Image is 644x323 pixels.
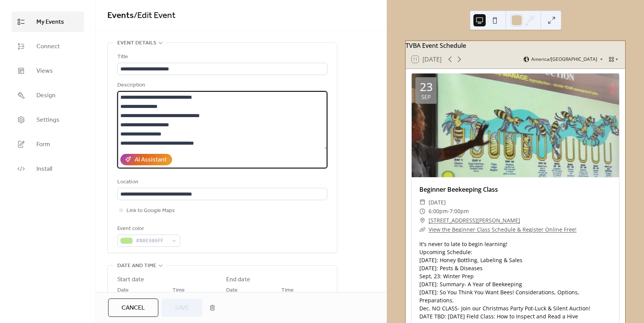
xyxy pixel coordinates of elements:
span: Views [36,67,53,76]
a: Beginner Beekeeping Class [419,185,498,194]
button: AI Assistant [120,154,172,165]
span: Date and time [117,261,156,271]
a: My Events [11,11,84,32]
span: [DATE] [429,198,446,207]
a: View the Beginner Class Schedule & Register Online Free! [429,226,577,233]
span: 7:00pm [450,207,469,216]
span: Install [36,165,52,174]
div: ​ [419,216,426,225]
div: ​ [419,198,426,207]
div: Title [117,52,326,62]
div: Description [117,81,326,90]
span: Connect [36,42,60,51]
div: End date [226,275,250,284]
span: Time [281,286,294,295]
a: [STREET_ADDRESS][PERSON_NAME] [429,216,520,225]
span: America/[GEOGRAPHIC_DATA] [531,57,597,62]
span: Cancel [122,303,145,313]
div: Start date [117,275,144,284]
div: TVBA Event Schedule [406,41,625,50]
div: Location [117,178,326,187]
span: My Events [36,18,64,27]
button: Cancel [108,299,158,317]
div: ​ [419,225,426,234]
span: Design [36,91,56,100]
a: Events [107,7,134,24]
a: Settings [11,109,84,130]
a: Install [11,158,84,179]
span: Date [226,286,238,295]
div: ​ [419,207,426,216]
span: Date [117,286,129,295]
div: 23 [420,81,433,93]
span: 6:00pm [429,207,448,216]
div: Event color [117,224,179,233]
div: Sep [421,94,431,100]
span: #B8E986FF [136,237,168,246]
a: Design [11,85,84,106]
a: Views [11,60,84,81]
div: AI Assistant [135,155,167,165]
span: Form [36,140,50,149]
span: Event details [117,39,156,48]
span: - [448,207,450,216]
a: Connect [11,36,84,57]
span: Link to Google Maps [127,206,175,215]
a: Form [11,134,84,155]
span: Settings [36,116,59,125]
span: / Edit Event [134,7,176,24]
span: Time [172,286,185,295]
